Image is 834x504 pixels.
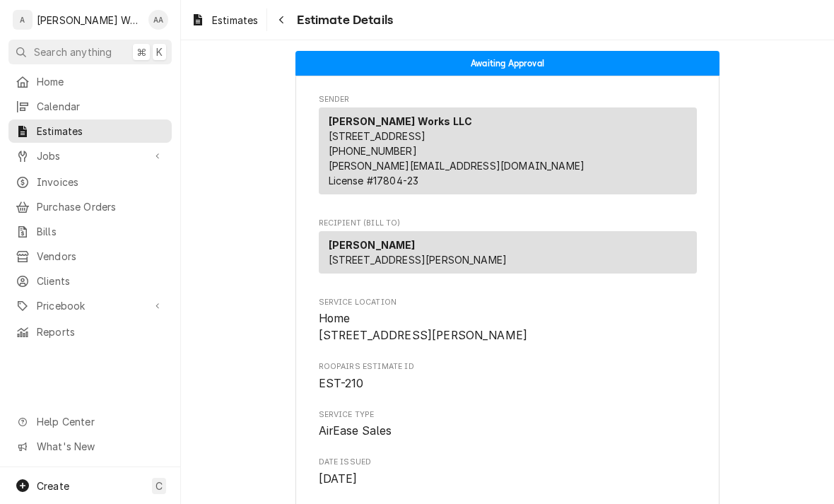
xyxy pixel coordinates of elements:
[329,175,419,187] span: License # 17804-23
[319,377,364,390] span: EST-210
[319,457,697,487] div: Date Issued
[37,175,165,189] span: Invoices
[319,471,697,488] span: Date Issued
[8,95,172,118] a: Calendar
[319,424,392,438] span: AirEase Sales
[8,170,172,194] a: Invoices
[8,70,172,93] a: Home
[319,409,697,421] span: Service Type
[319,472,358,486] span: [DATE]
[8,320,172,344] a: Reports
[8,220,172,243] a: Bills
[319,312,528,342] span: Home [STREET_ADDRESS][PERSON_NAME]
[329,160,585,172] a: [PERSON_NAME][EMAIL_ADDRESS][DOMAIN_NAME]
[329,254,507,266] span: [STREET_ADDRESS][PERSON_NAME]
[295,51,720,76] div: Status
[319,361,697,373] span: Roopairs Estimate ID
[185,8,264,32] a: Estimates
[329,145,417,157] a: [PHONE_NUMBER]
[319,423,697,440] span: Service Type
[136,45,146,59] span: ⌘
[329,239,416,251] strong: [PERSON_NAME]
[8,269,172,293] a: Clients
[329,115,473,127] strong: [PERSON_NAME] Works LLC
[319,457,697,468] span: Date Issued
[319,231,697,279] div: Recipient (Bill To)
[319,107,697,194] div: Sender
[319,231,697,274] div: Recipient (Bill To)
[156,45,163,59] span: K
[8,245,172,268] a: Vendors
[319,94,697,201] div: Estimate Sender
[8,144,172,168] a: Go to Jobs
[319,107,697,200] div: Sender
[37,324,165,339] span: Reports
[319,297,697,308] span: Service Location
[37,480,69,492] span: Create
[8,294,172,317] a: Go to Pricebook
[37,439,163,454] span: What's New
[319,94,697,105] span: Sender
[319,375,697,392] span: Roopairs Estimate ID
[270,8,293,31] button: Navigate back
[37,74,165,89] span: Home
[37,274,165,288] span: Clients
[471,59,544,68] span: Awaiting Approval
[8,410,172,433] a: Go to Help Center
[8,195,172,218] a: Purchase Orders
[13,10,33,30] div: A
[34,45,112,59] span: Search anything
[293,11,393,30] span: Estimate Details
[37,414,163,429] span: Help Center
[37,99,165,114] span: Calendar
[37,124,165,139] span: Estimates
[37,298,143,313] span: Pricebook
[155,479,163,493] span: C
[319,218,697,280] div: Estimate Recipient
[148,10,168,30] div: AA
[329,130,426,142] span: [STREET_ADDRESS]
[212,13,258,28] span: Estimates
[319,310,697,344] span: Service Location
[37,13,141,28] div: [PERSON_NAME] Works LLC
[37,249,165,264] span: Vendors
[37,224,165,239] span: Bills
[319,218,697,229] span: Recipient (Bill To)
[319,409,697,440] div: Service Type
[37,199,165,214] span: Purchase Orders
[148,10,168,30] div: Aaron Anderson's Avatar
[319,361,697,392] div: Roopairs Estimate ID
[8,40,172,64] button: Search anything⌘K
[8,119,172,143] a: Estimates
[319,297,697,344] div: Service Location
[37,148,143,163] span: Jobs
[8,435,172,458] a: Go to What's New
